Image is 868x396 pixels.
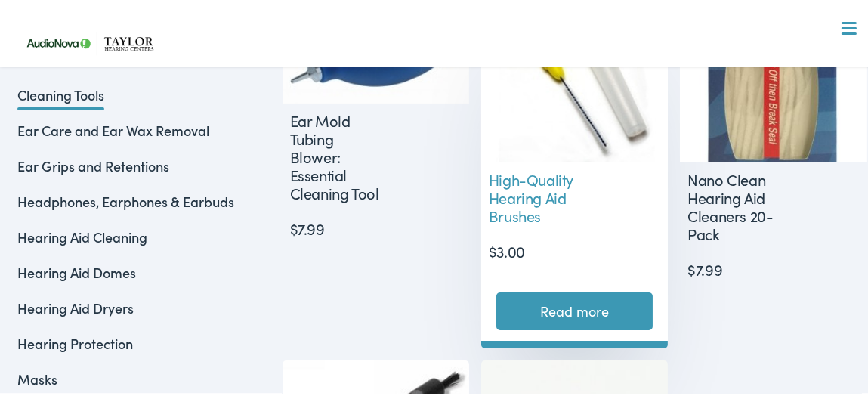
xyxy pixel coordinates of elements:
h2: Nano Clean Hearing Aid Cleaners 20-Pack [680,160,791,248]
a: Hearing Aid Dryers [17,296,134,315]
a: Headphones, Earphones & Earbuds [17,190,234,209]
a: Hearing Aid Domes [17,261,136,280]
span: $ [290,215,298,237]
a: Masks [17,367,57,386]
a: Ear Grips and Retentions [17,154,169,173]
h2: Ear Mold Tubing Blower: Essential Cleaning Tool [283,101,394,207]
a: Cleaning Tools [17,83,104,102]
span: $ [687,256,696,277]
a: Hearing Protection [17,332,133,351]
bdi: 7.99 [687,256,722,277]
span: $ [489,238,497,259]
bdi: 7.99 [290,215,325,237]
a: Hearing Aid Cleaning [17,225,147,244]
bdi: 3.00 [489,238,525,259]
h2: High-Quality Hearing Aid Brushes [481,160,592,230]
a: What We Offer [29,60,861,107]
a: Read more about “High-Quality Hearing Aid Brushes” [496,290,653,328]
a: Ear Care and Ear Wax Removal [17,119,209,138]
